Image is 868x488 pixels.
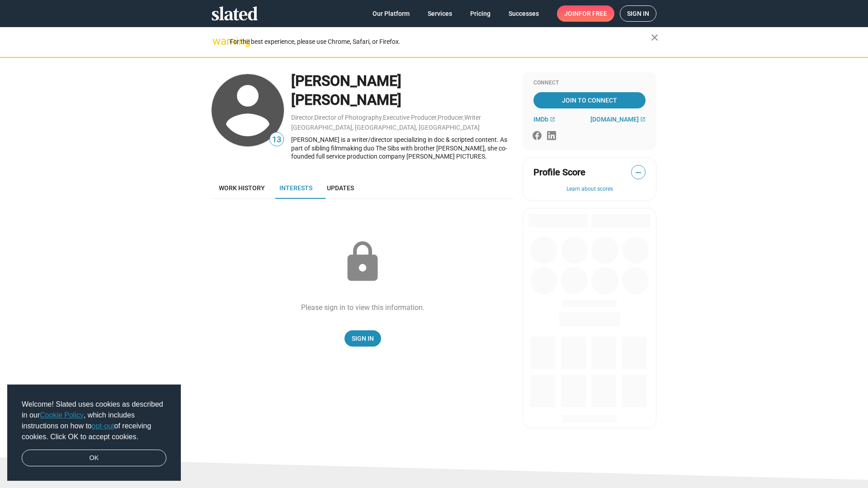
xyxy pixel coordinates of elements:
[533,186,646,193] button: Learn about scores
[314,114,382,121] a: Director of Photography
[620,5,656,22] a: Sign in
[533,80,646,87] div: Connect
[564,5,607,22] span: Join
[470,5,491,22] span: Pricing
[344,330,381,347] a: Sign In
[352,330,374,347] span: Sign In
[557,5,614,22] a: Joinfor free
[533,116,548,123] span: IMDb
[340,239,385,285] mat-icon: lock
[533,116,555,123] a: IMDb
[40,411,84,419] a: Cookie Policy
[535,92,644,108] span: Join To Connect
[291,124,480,131] a: [GEOGRAPHIC_DATA], [GEOGRAPHIC_DATA], [GEOGRAPHIC_DATA]
[212,36,223,47] mat-icon: warning
[291,136,514,161] div: [PERSON_NAME] is a writer/director specializing in doc & scripted content. As part of sibling fil...
[272,177,320,199] a: Interests
[270,134,283,146] span: 13
[291,71,514,110] div: [PERSON_NAME] [PERSON_NAME]
[22,450,166,467] a: dismiss cookie message
[640,117,646,122] mat-icon: open_in_new
[438,114,463,121] a: Producer
[501,5,546,22] a: Successes
[365,5,417,22] a: Our Platform
[22,399,166,442] span: Welcome! Slated uses cookies as described in our , which includes instructions on how to of recei...
[7,385,181,481] div: cookieconsent
[291,114,313,121] a: Director
[383,114,437,121] a: Executive Producer
[632,167,645,178] span: —
[279,184,312,192] span: Interests
[627,6,649,21] span: Sign in
[509,5,539,22] span: Successes
[428,5,452,22] span: Services
[649,32,660,43] mat-icon: close
[373,5,410,22] span: Our Platform
[301,303,425,312] div: Please sign in to view this information.
[437,116,438,121] span: ,
[533,92,646,108] a: Join To Connect
[320,177,361,199] a: Updates
[590,116,646,123] a: [DOMAIN_NAME]
[219,184,265,192] span: Work history
[382,116,383,121] span: ,
[590,116,639,123] span: [DOMAIN_NAME]
[313,116,314,121] span: ,
[212,177,272,199] a: Work history
[463,116,464,121] span: ,
[327,184,354,192] span: Updates
[464,114,481,121] a: Writer
[92,422,114,430] a: opt-out
[463,5,498,22] a: Pricing
[533,166,585,178] span: Profile Score
[230,36,651,48] div: For the best experience, please use Chrome, Safari, or Firefox.
[579,5,607,22] span: for free
[420,5,459,22] a: Services
[550,117,555,122] mat-icon: open_in_new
